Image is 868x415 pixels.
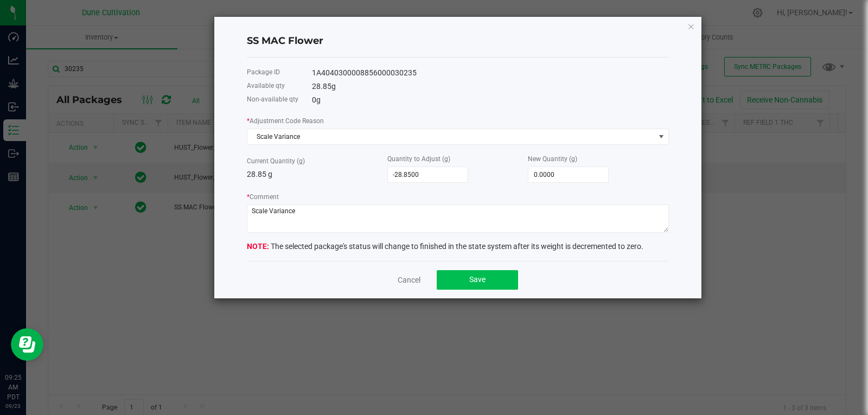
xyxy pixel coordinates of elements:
h4: SS MAC Flower [247,34,669,48]
span: Save [469,275,486,284]
a: Cancel [398,274,420,285]
label: Package ID [247,67,280,77]
label: Quantity to Adjust (g) [387,154,450,164]
label: Non-available qty [247,94,298,104]
label: Comment [247,192,279,202]
div: 0 [312,94,669,106]
p: 28.85 g [247,169,387,180]
button: Save [437,270,518,290]
iframe: Resource center [11,328,43,361]
input: 0 [528,167,608,182]
div: The selected package's status will change to finished in the state system after its weight is dec... [247,241,669,252]
span: g [316,95,321,104]
span: Scale Variance [247,129,655,144]
div: 28.85 [312,81,669,92]
label: Available qty [247,81,285,91]
div: 1A4040300008856000030235 [312,67,669,79]
label: New Quantity (g) [528,154,577,164]
input: 0 [388,167,468,182]
span: g [331,82,336,91]
label: Current Quantity (g) [247,156,305,166]
label: Adjustment Code Reason [247,116,324,126]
